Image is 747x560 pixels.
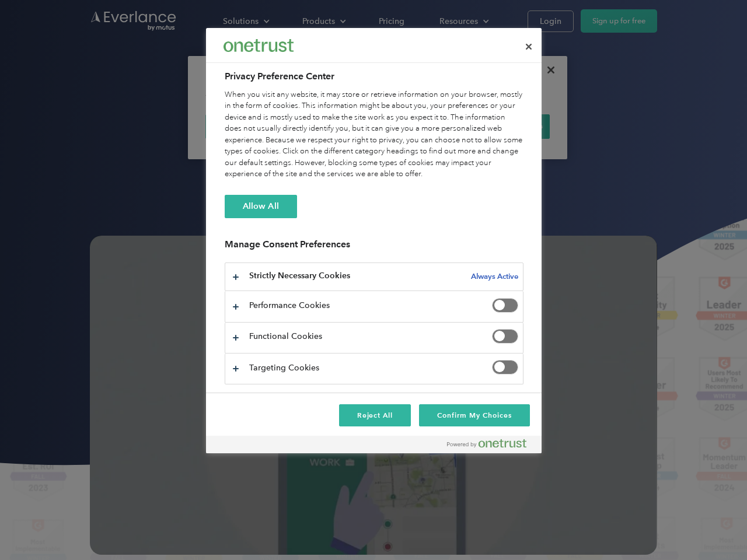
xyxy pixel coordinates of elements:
[224,39,294,51] img: Everlance
[86,69,145,94] input: Submit
[225,89,523,180] div: When you visit any website, it may store or retrieve information on your browser, mostly in the f...
[419,404,529,426] button: Confirm My Choices
[447,439,526,448] img: Powered by OneTrust Opens in a new Tab
[225,195,297,218] button: Allow All
[225,69,523,83] h2: Privacy Preference Center
[225,239,523,257] h3: Manage Consent Preferences
[339,404,411,426] button: Reject All
[206,28,542,453] div: Privacy Preference Center
[447,439,536,453] a: Powered by OneTrust Opens in a new Tab
[206,28,542,453] div: Preference center
[224,34,294,57] div: Everlance
[516,34,542,60] button: Close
